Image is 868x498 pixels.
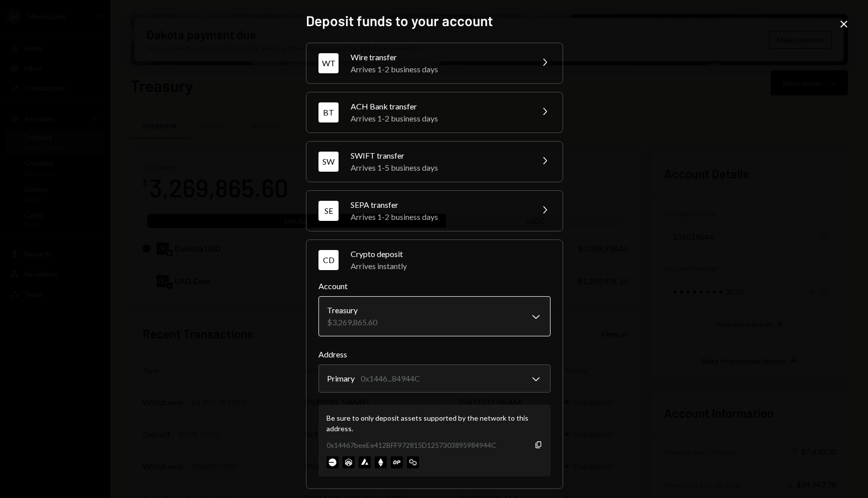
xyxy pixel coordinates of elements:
div: WT [318,53,339,73]
div: Arrives 1-2 business days [351,211,526,223]
h2: Deposit funds to your account [306,11,562,31]
img: arbitrum-mainnet [343,456,355,468]
div: ACH Bank transfer [351,100,526,112]
div: Wire transfer [351,51,526,63]
div: SW [318,152,339,172]
div: SEPA transfer [351,199,526,211]
img: optimism-mainnet [391,456,403,468]
img: base-mainnet [327,456,339,468]
button: CDCrypto depositArrives instantly [306,240,563,280]
div: 0x1446...84944C [361,372,420,385]
div: Arrives 1-2 business days [351,63,526,75]
div: CDCrypto depositArrives instantly [318,280,551,476]
img: ethereum-mainnet [375,456,387,468]
div: Arrives instantly [351,260,551,272]
div: Be sure to only deposit assets supported by the network to this address. [327,413,542,434]
button: Address [318,364,551,393]
img: avalanche-mainnet [359,456,371,468]
div: 0x14467beeEe412BFF972815D1257303895984944C [327,440,496,450]
div: Arrives 1-5 business days [351,162,526,174]
div: SWIFT transfer [351,150,526,162]
button: Account [318,296,551,336]
div: CD [318,250,339,270]
img: polygon-mainnet [407,456,419,468]
button: WTWire transferArrives 1-2 business days [306,43,563,83]
div: BT [318,102,339,122]
div: Arrives 1-2 business days [351,112,526,125]
label: Account [318,280,551,292]
div: Crypto deposit [351,248,551,260]
label: Address [318,348,551,360]
button: SESEPA transferArrives 1-2 business days [306,191,563,231]
button: BTACH Bank transferArrives 1-2 business days [306,92,563,133]
button: SWSWIFT transferArrives 1-5 business days [306,142,563,182]
div: SE [318,201,339,221]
